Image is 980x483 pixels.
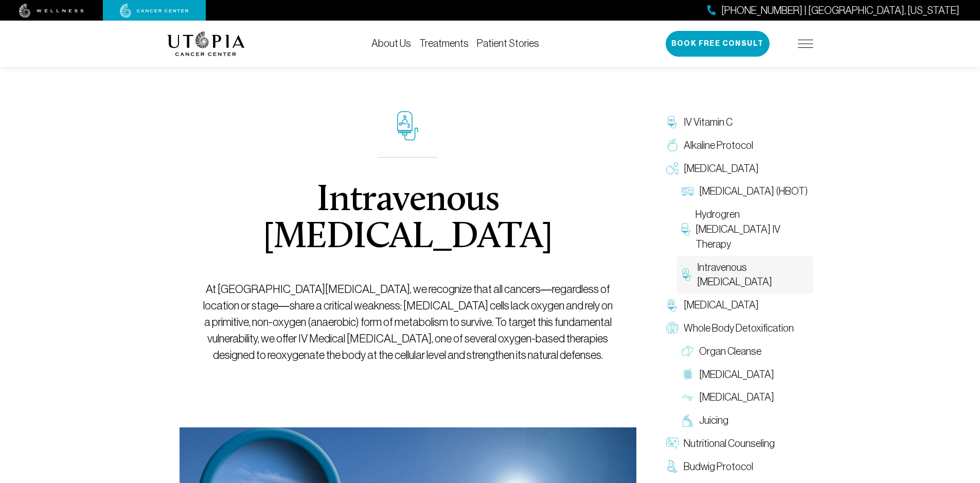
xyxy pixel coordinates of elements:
[699,413,728,428] span: Juicing
[120,4,189,18] img: cancer center
[661,134,813,157] a: Alkaline Protocol
[666,31,770,57] button: Book Free Consult
[682,368,694,381] img: Colon Therapy
[371,38,411,49] a: About Us
[699,367,774,382] span: [MEDICAL_DATA]
[666,116,679,128] img: IV Vitamin C
[203,281,613,363] p: At [GEOGRAPHIC_DATA][MEDICAL_DATA], we recognize that all cancers—regardless of location or stage...
[682,391,694,404] img: Lymphatic Massage
[676,256,813,294] a: Intravenous [MEDICAL_DATA]
[676,203,813,255] a: Hydrogren [MEDICAL_DATA] IV Therapy
[419,38,469,49] a: Treatments
[661,317,813,340] a: Whole Body Detoxification
[684,138,753,153] span: Alkaline Protocol
[203,182,613,256] h1: Intravenous [MEDICAL_DATA]
[666,162,679,175] img: Oxygen Therapy
[699,390,774,405] span: [MEDICAL_DATA]
[707,3,959,18] a: [PHONE_NUMBER] | [GEOGRAPHIC_DATA], [US_STATE]
[661,111,813,134] a: IV Vitamin C
[397,111,418,141] img: icon
[676,180,813,203] a: [MEDICAL_DATA] (HBOT)
[666,437,679,450] img: Nutritional Counseling
[684,321,794,336] span: Whole Body Detoxification
[676,386,813,409] a: [MEDICAL_DATA]
[699,344,761,359] span: Organ Cleanse
[682,268,692,281] img: Intravenous Ozone Therapy
[19,4,84,18] img: wellness
[661,455,813,478] a: Budwig Protocol
[684,115,733,130] span: IV Vitamin C
[696,207,808,251] span: Hydrogren [MEDICAL_DATA] IV Therapy
[661,294,813,317] a: [MEDICAL_DATA]
[666,139,679,151] img: Alkaline Protocol
[676,340,813,363] a: Organ Cleanse
[699,184,808,199] span: [MEDICAL_DATA] (HBOT)
[666,322,679,334] img: Whole Body Detoxification
[682,185,694,198] img: Hyperbaric Oxygen Therapy (HBOT)
[682,223,690,235] img: Hydrogren Peroxide IV Therapy
[661,432,813,455] a: Nutritional Counseling
[684,161,759,176] span: [MEDICAL_DATA]
[676,409,813,432] a: Juicing
[682,415,694,427] img: Juicing
[684,436,775,451] span: Nutritional Counseling
[697,260,808,290] span: Intravenous [MEDICAL_DATA]
[684,298,759,313] span: [MEDICAL_DATA]
[477,38,539,49] a: Patient Stories
[684,459,753,474] span: Budwig Protocol
[167,31,245,56] img: logo
[666,460,679,473] img: Budwig Protocol
[661,157,813,180] a: [MEDICAL_DATA]
[682,345,694,357] img: Organ Cleanse
[676,363,813,386] a: [MEDICAL_DATA]
[666,299,679,312] img: Chelation Therapy
[721,3,959,18] span: [PHONE_NUMBER] | [GEOGRAPHIC_DATA], [US_STATE]
[798,40,813,48] img: icon-hamburger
